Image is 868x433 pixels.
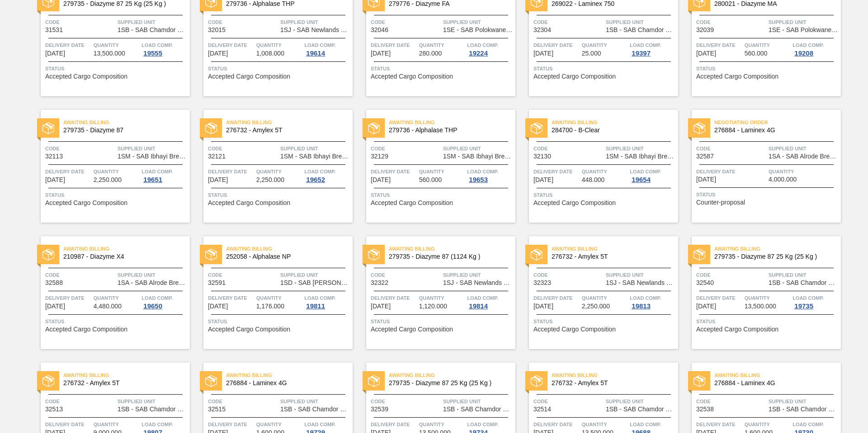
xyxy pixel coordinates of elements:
[533,50,553,57] span: 10/01/2025
[256,41,302,50] span: Quantity
[793,293,824,303] span: Load Comp.
[256,167,302,176] span: Quantity
[45,41,91,50] span: Delivery Date
[304,167,350,183] a: Load Comp.19652
[256,50,284,57] span: 1,008.000
[515,110,678,223] a: statusAwaiting Billing284700 - B-ClearCode32130Supplied Unit1SM - SAB Ibhayi BreweryDelivery Date...
[745,41,791,50] span: Quantity
[94,41,140,50] span: Quantity
[368,122,380,134] img: status
[371,167,417,176] span: Delivery Date
[769,144,839,153] span: Supplied Unit
[533,191,676,200] span: Status
[208,317,350,326] span: Status
[745,293,791,303] span: Quantity
[45,177,65,183] span: 10/09/2025
[793,41,824,50] span: Load Comp.
[63,118,190,127] span: Awaiting Billing
[226,0,345,7] span: 279736 - Alphalase THP
[280,270,350,279] span: Supplied Unit
[443,406,513,413] span: 1SB - SAB Chamdor Brewery
[533,73,616,80] span: Accepted Cargo Composition
[94,177,122,183] span: 2,250.000
[696,167,766,176] span: Delivery Date
[304,50,327,57] div: 19614
[419,50,442,57] span: 280.000
[118,18,188,27] span: Supplied Unit
[280,144,350,153] span: Supplied Unit
[371,326,453,333] span: Accepted Cargo Composition
[45,317,188,326] span: Status
[27,110,190,223] a: statusAwaiting Billing279735 - Diazyme 87Code32113Supplied Unit1SM - SAB Ibhayi BreweryDelivery D...
[208,326,290,333] span: Accepted Cargo Composition
[45,303,65,310] span: 10/16/2025
[45,50,65,57] span: 09/16/2025
[630,41,661,50] span: Load Comp.
[45,293,91,303] span: Delivery Date
[63,0,183,7] span: 279735 - Diazyme 87 25 Kg (25 Kg )
[389,380,508,386] span: 279735 - Diazyme 87 25 Kg (25 Kg )
[45,270,115,279] span: Code
[419,177,442,183] span: 560.000
[745,50,768,57] span: 560.000
[714,127,834,134] span: 276884 - Laminex 4G
[714,371,841,380] span: Awaiting Billing
[256,420,302,429] span: Quantity
[696,176,716,183] span: 10/15/2025
[63,371,190,380] span: Awaiting Billing
[552,118,678,127] span: Awaiting Billing
[371,144,441,153] span: Code
[714,0,834,7] span: 280021 - Diazyme MA
[208,406,226,413] span: 32515
[793,50,815,57] div: 19208
[678,236,841,349] a: statusAwaiting Billing279735 - Diazyme 87 25 Kg (25 Kg )Code32540Supplied Unit1SB - SAB Chamdor B...
[769,153,839,160] span: 1SA - SAB Alrode Brewery
[45,406,63,413] span: 32513
[142,50,164,57] div: 19555
[630,167,661,176] span: Load Comp.
[552,253,671,260] span: 276732 - Amylex 5T
[208,270,278,279] span: Code
[94,303,122,310] span: 4,480.000
[533,200,616,206] span: Accepted Cargo Composition
[606,27,676,33] span: 1SB - SAB Chamdor Brewery
[515,236,678,349] a: statusAwaiting Billing276732 - Amylex 5TCode32323Supplied Unit1SJ - SAB Newlands BreweryDelivery ...
[208,64,350,73] span: Status
[118,144,188,153] span: Supplied Unit
[714,244,841,253] span: Awaiting Billing
[118,153,188,160] span: 1SM - SAB Ibhayi Brewery
[208,153,226,160] span: 32121
[45,144,115,153] span: Code
[419,167,465,176] span: Quantity
[769,406,839,413] span: 1SB - SAB Chamdor Brewery
[533,317,676,326] span: Status
[467,420,498,429] span: Load Comp.
[226,127,345,134] span: 276732 - Amylex 5T
[533,41,580,50] span: Delivery Date
[226,118,353,127] span: Awaiting Billing
[63,380,183,386] span: 276732 - Amylex 5T
[696,27,714,33] span: 32039
[208,41,254,50] span: Delivery Date
[371,303,391,310] span: 10/20/2025
[693,375,705,387] img: status
[630,303,652,310] div: 19813
[280,153,350,160] span: 1SM - SAB Ibhayi Brewery
[696,279,714,286] span: 32540
[630,50,652,57] div: 19397
[389,127,508,134] span: 279736 - Alphalase THP
[45,153,63,160] span: 32113
[793,303,815,310] div: 19735
[389,244,515,253] span: Awaiting Billing
[304,176,327,183] div: 19652
[304,293,335,303] span: Load Comp.
[205,249,217,261] img: status
[63,244,190,253] span: Awaiting Billing
[190,236,353,349] a: statusAwaiting Billing252058 - Alphalase NPCode32591Supplied Unit1SD - SAB [PERSON_NAME]Delivery ...
[45,200,127,206] span: Accepted Cargo Composition
[443,153,513,160] span: 1SM - SAB Ibhayi Brewery
[696,73,778,80] span: Accepted Cargo Composition
[208,177,228,183] span: 10/09/2025
[467,293,513,310] a: Load Comp.19814
[533,18,604,27] span: Code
